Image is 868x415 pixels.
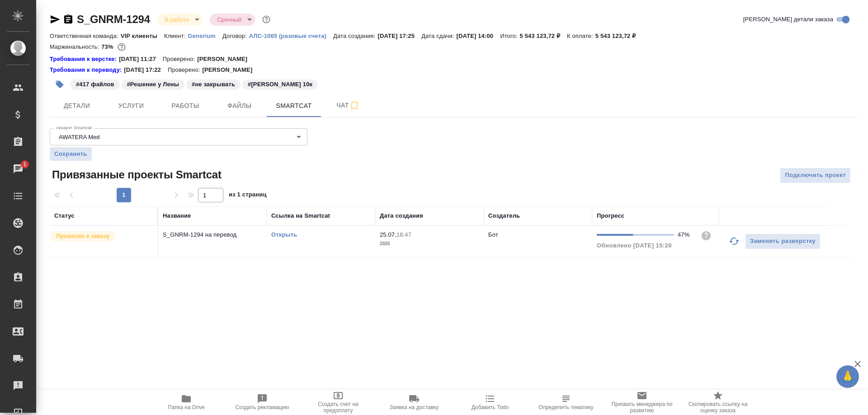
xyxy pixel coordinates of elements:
[271,231,297,238] a: Открыть
[780,168,851,183] button: Подключить проект
[520,33,567,39] p: 5 543 123,72 ₽
[50,65,124,75] div: Нажми, чтобы открыть папку с инструкцией
[54,211,75,220] div: Статус
[567,33,595,39] p: К оплате:
[163,55,198,64] p: Проверено:
[326,100,370,111] span: Чат
[836,365,859,388] button: 🙏
[116,41,127,53] button: 961134.68 RUB; 157149.10 UAH;
[163,230,262,239] p: S_GNRM-1294 на перевод
[380,211,423,220] div: Дата создания
[224,390,300,415] button: Создать рекламацию
[538,404,593,410] span: Определить тематику
[597,211,624,220] div: Прогресс
[50,43,101,50] p: Маржинальность:
[101,43,115,50] p: 73%
[597,242,672,249] span: Обновлено [DATE] 15:20
[192,80,235,89] p: #не закрывать
[70,80,121,88] span: 417 файлов
[271,211,330,220] div: Ссылка на Smartcat
[840,367,855,386] span: 🙏
[272,100,316,112] span: Smartcat
[157,14,203,26] div: В работе
[197,55,254,64] p: [PERSON_NAME]
[168,404,205,410] span: Папка на Drive
[50,168,222,182] span: Привязанные проекты Smartcat
[222,33,249,39] p: Договор:
[164,100,207,112] span: Работы
[210,14,255,26] div: В работе
[500,33,519,39] p: Итого:
[148,390,224,415] button: Папка на Drive
[50,128,307,145] div: AWATERA Med
[202,65,259,75] p: [PERSON_NAME]
[162,16,192,23] button: В работе
[680,390,756,415] button: Скопировать ссылку на оценку заказа
[750,236,816,247] span: Заменить разверстку
[249,33,333,39] p: АЛС-1065 (разовые счета)
[378,33,422,39] p: [DATE] 17:25
[168,65,203,75] p: Проверено:
[229,189,267,202] span: из 1 страниц
[723,230,745,252] button: Обновить прогресс
[488,231,498,238] p: Бот
[452,390,528,415] button: Добавить Todo
[488,211,520,220] div: Создатель
[236,404,289,410] span: Создать рекламацию
[50,33,121,39] p: Ответственная команда:
[55,100,99,112] span: Детали
[127,80,179,89] p: #Решение у Лены
[188,32,222,39] a: Generium
[349,100,360,111] svg: Подписаться
[54,149,87,159] span: Сохранить
[76,80,114,89] p: #417 файлов
[56,232,110,241] p: Привязан к заказу
[678,230,693,239] div: 47%
[306,401,371,414] span: Создать счет на предоплату
[50,65,124,75] a: Требования к переводу:
[50,147,92,161] button: Сохранить
[249,32,333,39] a: АЛС-1065 (разовые счета)
[396,231,411,238] p: 18:47
[188,33,222,39] p: Generium
[472,404,509,410] span: Добавить Todo
[595,33,642,39] p: 5 543 123,72 ₽
[121,33,164,39] p: VIP клиенты
[77,13,150,25] a: S_GNRM-1294
[380,239,479,248] p: 2025
[121,80,186,88] span: Решение у Лены
[119,55,163,64] p: [DATE] 11:27
[50,55,119,64] div: Нажми, чтобы открыть папку с инструкцией
[214,16,244,23] button: Срочный
[333,33,377,39] p: Дата создания:
[300,390,376,415] button: Создать счет на предоплату
[50,75,70,94] button: Добавить тэг
[745,233,821,249] button: Заменить разверстку
[380,231,396,238] p: 25.07,
[685,401,750,414] span: Скопировать ссылку на оценку заказа
[218,100,261,112] span: Файлы
[785,170,846,181] span: Подключить проект
[63,14,74,25] button: Скопировать ссылку
[604,390,680,415] button: Призвать менеджера по развитию
[163,211,191,220] div: Название
[260,14,272,25] button: Доп статусы указывают на важность/срочность заказа
[18,160,32,169] span: 1
[743,15,833,24] span: [PERSON_NAME] детали заказа
[528,390,604,415] button: Определить тематику
[50,55,119,64] a: Требования к верстке:
[50,14,61,25] button: Скопировать ссылку для ЯМессенджера
[124,65,168,75] p: [DATE] 17:22
[457,33,500,39] p: [DATE] 14:00
[390,404,439,410] span: Заявка на доставку
[56,133,103,141] button: AWATERA Med
[376,390,452,415] button: Заявка на доставку
[2,158,34,180] a: 1
[164,33,188,39] p: Клиент:
[109,100,153,112] span: Услуги
[248,80,312,89] p: #[PERSON_NAME] 10к
[421,33,456,39] p: Дата сдачи:
[609,401,675,414] span: Призвать менеджера по развитию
